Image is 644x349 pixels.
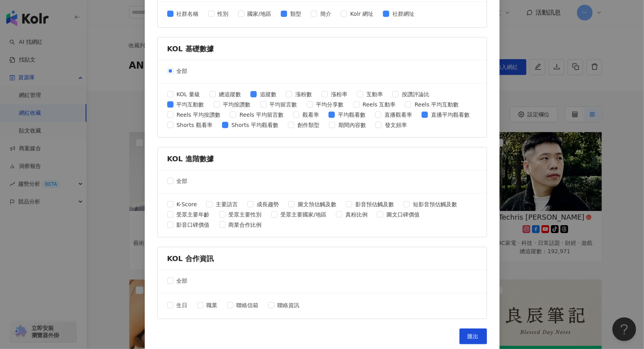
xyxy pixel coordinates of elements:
span: 全部 [174,67,191,75]
span: 直播觀看率 [381,110,415,119]
span: Shorts 平均觀看數 [228,121,282,129]
span: 社群網址 [389,9,418,18]
span: K-Score [174,200,200,209]
span: Reels 平均按讚數 [174,110,224,119]
span: Reels 平均互動數 [411,100,462,109]
span: 真粉比例 [342,210,371,219]
span: 生日 [174,301,191,310]
span: 聯絡資訊 [274,301,303,310]
span: 聯絡信箱 [233,301,262,310]
span: 影音口碑價值 [174,220,213,229]
span: 平均互動數 [174,100,207,109]
span: 按讚評論比 [399,90,433,99]
span: KOL 量級 [174,90,203,99]
span: 互動率 [363,90,386,99]
span: 影音預估觸及數 [352,200,397,209]
span: 簡介 [317,9,334,18]
span: Kolr 網址 [347,9,377,18]
div: KOL 基礎數據 [167,44,477,54]
span: 期間內容數 [335,121,369,129]
span: 平均分享數 [313,100,347,109]
div: KOL 合作資訊 [167,254,477,263]
button: 匯出 [459,328,487,344]
span: 全部 [174,276,191,285]
span: 受眾主要國家/地區 [278,210,330,219]
span: 創作類型 [294,121,323,129]
span: 直播平均觀看數 [428,110,473,119]
span: 平均按讚數 [220,100,254,109]
span: 平均觀看數 [335,110,369,119]
span: 匯出 [468,333,479,340]
span: 成長趨勢 [254,200,282,209]
span: 漲粉率 [328,90,351,99]
span: 受眾主要年齡 [174,210,213,219]
span: 職業 [203,301,221,310]
span: 短影音預估觸及數 [410,200,460,209]
span: 發文頻率 [382,121,410,129]
div: KOL 進階數據 [167,154,477,164]
span: 全部 [174,177,191,185]
span: 國家/地區 [245,9,275,18]
span: 受眾主要性別 [226,210,265,219]
span: 追蹤數 [257,90,280,99]
span: Shorts 觀看率 [174,121,216,129]
span: 平均留言數 [267,100,301,109]
span: Reels 互動率 [360,100,399,109]
span: 圖文口碑價值 [383,210,423,219]
span: 商業合作比例 [226,220,265,229]
span: 圖文預估觸及數 [295,200,340,209]
span: 總追蹤數 [216,90,244,99]
span: 主要語言 [213,200,241,209]
span: 類型 [287,9,304,18]
span: 性別 [215,9,232,18]
span: Reels 平均留言數 [236,110,287,119]
span: 漲粉數 [292,90,315,99]
span: 觀看率 [299,110,322,119]
span: 社群名稱 [174,9,202,18]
